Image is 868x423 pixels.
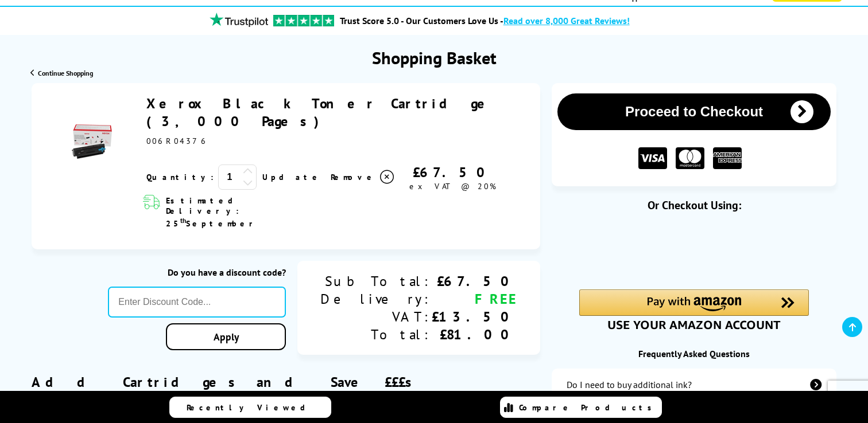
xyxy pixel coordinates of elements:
span: Continue Shopping [38,69,93,77]
div: Frequently Asked Questions [552,348,836,359]
div: £81.00 [432,326,517,343]
a: Continue Shopping [30,69,93,77]
a: Update [262,172,321,182]
a: Recently Viewed [169,397,331,418]
img: VISA [638,147,667,170]
span: ex VAT @ 20% [409,181,496,191]
div: Amazon Pay - Use your Amazon account [579,289,809,330]
h1: Shopping Basket [372,46,497,69]
span: Remove [331,172,376,182]
sup: th [180,216,186,225]
img: Xerox Black Toner Cartridge (3,000 Pages) [72,122,112,162]
div: Delivery: [320,290,432,308]
span: Estimated Delivery: 25 September [166,195,299,229]
span: Read over 8,000 Great Reviews! [503,15,630,26]
img: American Express [713,147,742,170]
a: Trust Score 5.0 - Our Customers Love Us -Read over 8,000 Great Reviews! [340,15,630,26]
span: Quantity: [146,172,214,182]
a: Compare Products [500,397,662,418]
img: trustpilot rating [273,15,334,26]
div: Total: [320,326,432,343]
img: trustpilot rating [204,13,273,27]
img: MASTER CARD [676,147,704,170]
button: Proceed to Checkout [557,93,830,130]
a: Delete item from your basket [331,169,396,186]
a: Xerox Black Toner Cartridge (3,000 Pages) [146,95,497,130]
a: additional-ink [552,369,836,401]
div: FREE [432,290,517,308]
div: Add Cartridges and Save £££s [32,356,540,422]
span: 006R04376 [146,136,209,146]
input: Enter Discount Code... [108,287,286,318]
div: Or Checkout Using: [552,198,836,213]
div: Sub Total: [320,272,432,290]
iframe: PayPal [579,231,809,270]
div: VAT: [320,308,432,326]
div: £67.50 [396,163,510,181]
span: Recently Viewed [187,402,317,413]
div: Do I need to buy additional ink? [567,379,692,390]
a: Apply [166,323,286,350]
div: Do you have a discount code? [108,267,286,278]
span: Compare Products [519,402,658,413]
div: £13.50 [432,308,517,326]
div: £67.50 [432,272,517,290]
